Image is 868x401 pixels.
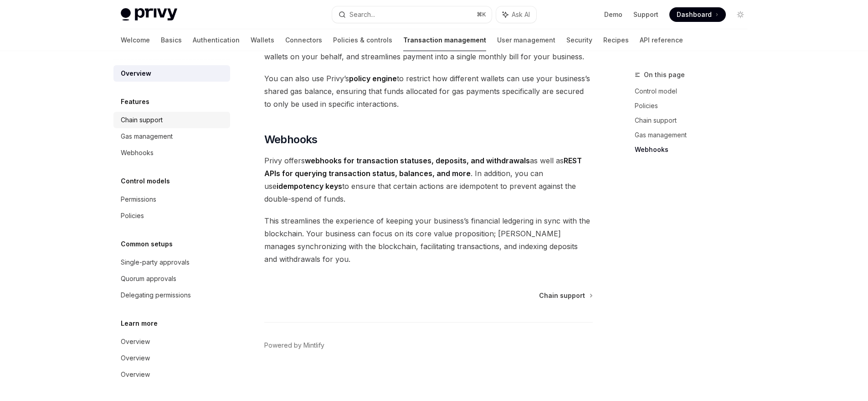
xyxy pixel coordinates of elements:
[121,239,173,250] h5: Common setups
[635,128,755,142] a: Gas management
[305,156,530,165] strong: webhooks for transaction statuses, deposits, and withdrawals
[640,29,683,51] a: API reference
[193,29,240,51] a: Authentication
[113,145,230,161] a: Webhooks
[121,115,163,125] div: Chain support
[604,10,622,19] a: Demo
[121,210,144,221] div: Policies
[113,208,230,224] a: Policies
[603,29,629,51] a: Recipes
[113,333,230,350] a: Overview
[332,6,492,23] button: Search...⌘K
[121,336,150,347] div: Overview
[264,341,324,350] a: Powered by Mintlify
[477,11,486,18] span: ⌘ K
[113,350,230,366] a: Overview
[113,65,230,82] a: Overview
[113,287,230,303] a: Delegating permissions
[113,366,230,383] a: Overview
[403,29,486,51] a: Transaction management
[113,271,230,287] a: Quorum approvals
[264,72,593,110] span: You can also use Privy’s to restrict how different wallets can use your business’s shared gas bal...
[285,29,322,51] a: Connectors
[669,7,726,22] a: Dashboard
[121,353,150,364] div: Overview
[113,112,230,128] a: Chain support
[539,291,585,300] span: Chain support
[121,131,173,142] div: Gas management
[644,69,685,80] span: On this page
[121,29,150,51] a: Welcome
[635,142,755,157] a: Webhooks
[121,290,191,301] div: Delegating permissions
[635,84,755,99] a: Control model
[349,9,375,20] div: Search...
[113,128,230,145] a: Gas management
[633,10,658,19] a: Support
[264,214,593,266] span: This streamlines the experience of keeping your business’s financial ledgering in sync with the b...
[161,29,182,51] a: Basics
[113,254,230,271] a: Single-party approvals
[264,132,318,147] span: Webhooks
[113,191,230,208] a: Permissions
[733,7,748,22] button: Toggle dark mode
[635,99,755,113] a: Policies
[121,8,177,21] img: light logo
[121,318,158,329] h5: Learn more
[566,29,592,51] a: Security
[635,113,755,128] a: Chain support
[121,257,190,268] div: Single-party approvals
[121,147,154,158] div: Webhooks
[497,29,555,51] a: User management
[121,194,156,205] div: Permissions
[121,96,149,107] h5: Features
[264,154,593,205] span: Privy offers as well as . In addition, you can use to ensure that certain actions are idempotent ...
[121,68,151,79] div: Overview
[349,74,397,83] strong: policy engine
[121,369,150,380] div: Overview
[677,10,712,19] span: Dashboard
[277,182,342,191] strong: idempotency keys
[539,291,592,300] a: Chain support
[333,29,392,51] a: Policies & controls
[251,29,274,51] a: Wallets
[512,10,530,19] span: Ask AI
[496,6,536,23] button: Ask AI
[121,273,176,284] div: Quorum approvals
[121,176,170,187] h5: Control models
